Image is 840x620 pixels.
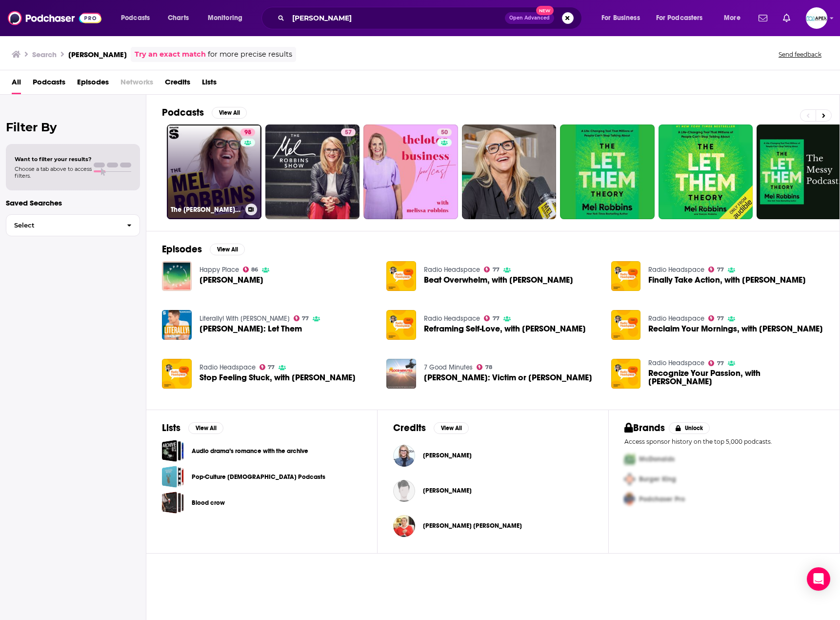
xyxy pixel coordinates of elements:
[437,128,452,136] a: 50
[271,7,591,29] div: Search podcasts, credits, & more...
[648,276,806,284] a: Finally Take Action, with Mel Robbins
[484,315,500,321] a: 77
[168,11,189,25] span: Charts
[192,446,308,456] a: Audio drama’s romance with the archive
[162,310,192,340] img: Mel Robbins: Let Them
[77,74,109,94] a: Episodes
[611,359,641,389] a: Recognize Your Passion, with Mel Robbins
[424,314,480,323] a: Radio Headspace
[201,10,255,26] button: open menu
[423,452,472,459] a: Mel Robbins
[386,359,416,389] img: Mel Robbins: Victim or Victor
[650,10,717,26] button: open menu
[755,10,771,26] a: Show notifications dropdown
[294,315,309,321] a: 77
[620,449,639,469] img: First Pro Logo
[493,316,500,321] span: 77
[601,11,640,25] span: For Business
[708,315,724,321] a: 77
[806,7,827,29] button: Show profile menu
[188,422,223,434] button: View All
[6,214,140,236] button: Select
[509,16,550,21] span: Open Advanced
[393,480,415,502] img: Judie Robbins
[192,497,225,508] a: Blood crow
[302,316,309,321] span: 77
[639,475,676,483] span: Burger King
[656,11,703,25] span: For Podcasters
[424,373,592,382] span: [PERSON_NAME]: Victim or [PERSON_NAME]
[806,7,827,29] img: User Profile
[33,74,65,94] span: Podcasts
[162,422,223,434] a: ListsView All
[441,128,448,138] span: 50
[393,422,469,434] a: CreditsView All
[265,124,360,219] a: 57
[648,266,704,274] a: Radio Headspace
[393,445,415,467] a: Mel Robbins
[200,363,256,372] a: Radio Headspace
[708,267,724,272] a: 77
[32,50,57,59] h3: Search
[717,268,724,272] span: 77
[386,310,416,340] img: Reframing Self-Love, with Mel Robbins
[202,74,217,94] a: Lists
[162,492,184,514] a: Blood crow
[424,276,573,284] a: Beat Overwhelm, with Mel Robbins
[485,365,492,370] span: 78
[423,487,472,495] span: [PERSON_NAME]
[423,487,472,495] a: Judie Robbins
[162,440,184,462] span: Audio drama’s romance with the archive
[162,359,192,389] a: Stop Feeling Stuck, with Mel Robbins
[288,10,505,26] input: Search podcasts, credits, & more...
[424,373,592,382] a: Mel Robbins: Victim or Victor
[200,314,290,323] a: Literally! With Rob Lowe
[200,373,356,382] span: Stop Feeling Stuck, with [PERSON_NAME]
[423,522,522,530] a: Sawyer Robbins
[12,74,21,94] span: All
[8,9,101,27] a: Podchaser - Follow, Share and Rate Podcasts
[708,360,724,366] a: 77
[717,361,724,366] span: 77
[639,455,675,463] span: McDonalds
[162,466,184,488] span: Pop-Culture Christian Podcasts
[200,266,239,274] a: Happy Place
[200,325,302,333] span: [PERSON_NAME]: Let Them
[595,10,652,26] button: open menu
[251,268,258,272] span: 86
[717,10,753,26] button: open menu
[424,266,480,274] a: Radio Headspace
[363,124,458,219] a: 50
[717,316,724,321] span: 77
[484,267,500,272] a: 77
[200,373,356,382] a: Stop Feeling Stuck, with Mel Robbins
[162,261,192,291] a: Mel Robbins
[424,363,473,372] a: 7 Good Minutes
[393,440,593,471] button: Mel RobbinsMel Robbins
[648,325,823,333] a: Reclaim Your Mornings, with Mel Robbins
[611,310,641,340] img: Reclaim Your Mornings, with Mel Robbins
[424,276,573,284] span: Beat Overwhelm, with [PERSON_NAME]
[611,261,641,291] img: Finally Take Action, with Mel Robbins
[724,11,740,25] span: More
[434,422,469,434] button: View All
[386,261,416,291] img: Beat Overwhelm, with Mel Robbins
[423,522,522,530] span: [PERSON_NAME] [PERSON_NAME]
[620,469,639,489] img: Second Pro Logo
[260,364,275,370] a: 77
[648,369,824,386] a: Recognize Your Passion, with Mel Robbins
[162,243,245,255] a: EpisodesView All
[505,12,554,24] button: Open AdvancedNew
[393,515,415,537] img: Sawyer Robbins
[779,10,794,26] a: Show notifications dropdown
[200,325,302,333] a: Mel Robbins: Let Them
[161,10,195,26] a: Charts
